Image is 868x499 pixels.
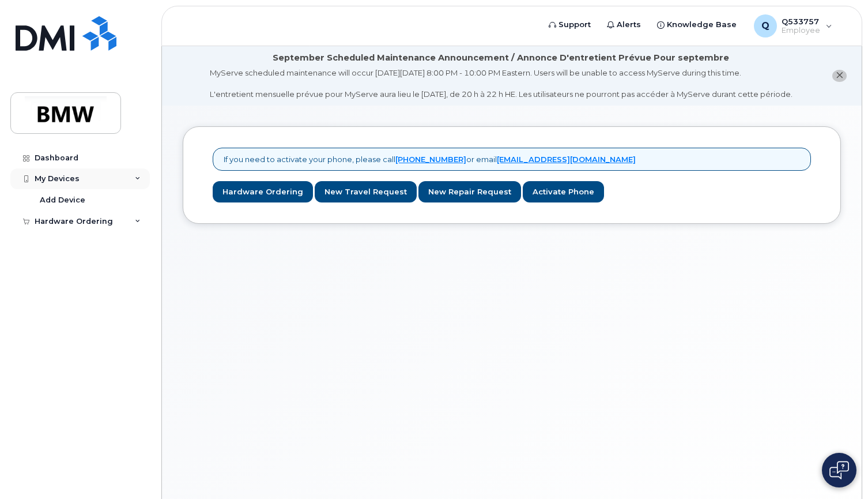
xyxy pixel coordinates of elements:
[829,461,849,479] img: Open chat
[497,155,636,164] a: [EMAIL_ADDRESS][DOMAIN_NAME]
[213,181,313,202] a: Hardware Ordering
[395,155,466,164] a: [PHONE_NUMBER]
[224,154,636,165] p: If you need to activate your phone, please call or email
[210,67,792,100] div: MyServe scheduled maintenance will occur [DATE][DATE] 8:00 PM - 10:00 PM Eastern. Users will be u...
[832,70,847,82] button: close notification
[418,181,521,202] a: New Repair Request
[523,181,604,202] a: Activate Phone
[315,181,417,202] a: New Travel Request
[273,52,729,64] div: September Scheduled Maintenance Announcement / Annonce D'entretient Prévue Pour septembre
